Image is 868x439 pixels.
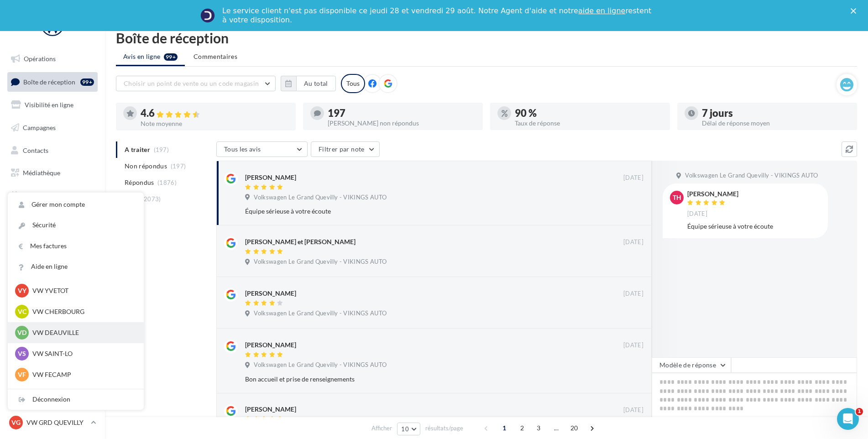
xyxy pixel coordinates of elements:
[254,361,387,369] span: Volkswagen Le Grand Quevilly - VIKINGS AUTO
[125,178,154,187] span: Répondus
[5,72,99,92] a: Boîte de réception99+
[23,124,56,131] span: Campagnes
[328,108,476,118] div: 197
[254,193,387,202] span: Volkswagen Le Grand Quevilly - VIKINGS AUTO
[116,31,857,45] div: Boîte de réception
[32,286,133,295] p: VW YVETOT
[254,309,387,318] span: Volkswagen Le Grand Quevilly - VIKINGS AUTO
[837,408,859,430] iframe: Intercom live chat
[702,108,850,118] div: 7 jours
[515,108,663,118] div: 90 %
[23,146,48,154] span: Contacts
[116,76,276,91] button: Choisir un point de vente ou un code magasin
[157,179,177,186] span: (1876)
[371,424,392,433] span: Afficher
[497,421,512,435] span: 1
[25,101,73,109] span: Visibilité en ligne
[245,340,296,350] div: [PERSON_NAME]
[685,172,818,180] span: Volkswagen Le Grand Quevilly - VIKINGS AUTO
[18,370,26,379] span: VF
[171,162,186,170] span: (197)
[8,215,144,235] a: Sécurité
[515,120,663,126] div: Taux de réponse
[7,414,98,431] a: VG VW GRD QUEVILLY
[8,256,144,277] a: Aide en ligne
[23,169,60,177] span: Médiathèque
[193,52,237,61] span: Commentaires
[23,192,53,199] span: Calendrier
[687,191,738,197] div: [PERSON_NAME]
[328,120,476,126] div: [PERSON_NAME] non répondus
[142,195,161,203] span: (2073)
[578,6,625,15] a: aide en ligne
[401,425,409,433] span: 10
[32,349,133,358] p: VW SAINT-LO
[17,328,26,337] span: VD
[673,193,681,202] span: TH
[224,145,261,153] span: Tous les avis
[425,424,463,433] span: résultats/page
[8,194,144,215] a: Gérer mon compte
[32,370,133,379] p: VW FECAMP
[141,120,288,127] div: Note moyenne
[687,210,707,218] span: [DATE]
[5,118,99,137] a: Campagnes
[32,307,133,316] p: VW CHERBOURG
[124,79,259,87] span: Choisir un point de vente ou un code magasin
[8,236,144,256] a: Mes factures
[5,95,99,115] a: Visibilité en ligne
[245,405,296,414] div: [PERSON_NAME]
[18,307,26,316] span: VC
[24,55,56,63] span: Opérations
[296,76,336,91] button: Au total
[281,76,336,91] button: Au total
[623,341,643,350] span: [DATE]
[856,408,863,415] span: 1
[652,357,731,373] button: Modèle de réponse
[80,78,94,86] div: 99+
[141,108,288,119] div: 4.6
[5,163,99,183] a: Médiathèque
[397,423,420,435] button: 10
[222,6,653,25] div: Le service client n'est pas disponible ce jeudi 28 et vendredi 29 août. Notre Agent d'aide et not...
[254,258,387,266] span: Volkswagen Le Grand Quevilly - VIKINGS AUTO
[515,421,529,435] span: 2
[687,222,821,231] div: Équipe sérieuse à votre écoute
[567,421,582,435] span: 20
[18,349,26,358] span: VS
[245,289,296,298] div: [PERSON_NAME]
[5,186,99,205] a: Calendrier
[245,375,584,384] div: Bon accueil et prise de renseignements
[125,162,167,171] span: Non répondus
[549,421,564,435] span: ...
[5,209,99,236] a: PLV et print personnalisable
[623,406,643,414] span: [DATE]
[623,238,643,246] span: [DATE]
[531,421,546,435] span: 3
[5,49,99,68] a: Opérations
[245,207,584,216] div: Équipe sérieuse à votre écoute
[18,286,26,295] span: VY
[245,237,356,246] div: [PERSON_NAME] et [PERSON_NAME]
[341,74,365,93] div: Tous
[5,141,99,160] a: Contacts
[32,328,133,337] p: VW DEAUVILLE
[8,389,144,410] div: Déconnexion
[5,239,99,266] a: Campagnes DataOnDemand
[216,141,308,157] button: Tous les avis
[851,8,860,14] div: Fermer
[200,8,215,23] img: Profile image for Service-Client
[623,290,643,298] span: [DATE]
[11,418,21,427] span: VG
[311,141,380,157] button: Filtrer par note
[623,174,643,182] span: [DATE]
[26,418,87,427] p: VW GRD QUEVILLY
[245,173,296,182] div: [PERSON_NAME]
[702,120,850,126] div: Délai de réponse moyen
[23,78,75,85] span: Boîte de réception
